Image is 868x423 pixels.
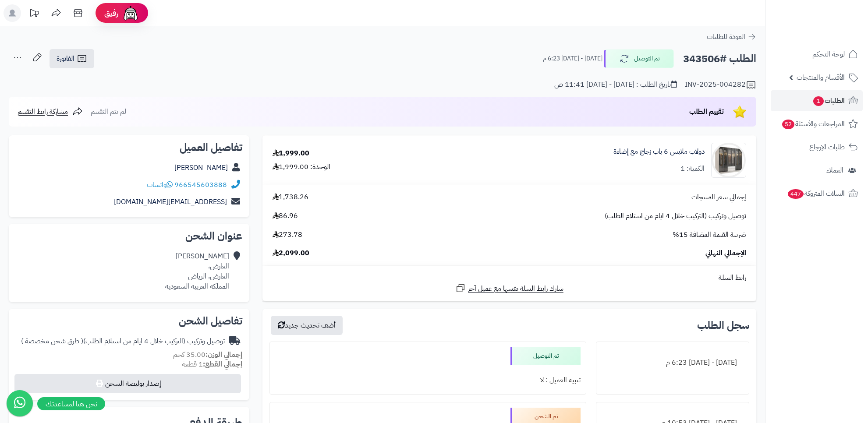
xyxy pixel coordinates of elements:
[273,230,302,240] span: 273.78
[147,180,173,190] a: واتساب
[165,251,229,291] div: [PERSON_NAME] العارض، العارض، الرياض المملكة العربية السعودية
[57,53,74,64] span: الفاتورة
[273,248,309,258] span: 2,099.00
[787,187,845,200] span: السلات المتروكة
[771,183,863,204] a: السلات المتروكة447
[683,50,756,68] h2: الطلب #343506
[707,32,745,42] span: العودة للطلبات
[602,354,744,371] div: [DATE] - [DATE] 6:23 م
[673,230,746,240] span: ضريبة القيمة المضافة 15%
[18,106,68,117] span: مشاركة رابط التقييم
[273,211,298,221] span: 86.96
[21,336,83,346] span: ( طرق شحن مخصصة )
[273,148,309,159] div: 1,999.00
[781,118,845,130] span: المراجعات والأسئلة
[205,349,242,360] strong: إجمالي الوزن:
[14,374,241,393] button: إصدار بوليصة الشحن
[203,359,242,370] strong: إجمالي القطع:
[771,113,863,134] a: المراجعات والأسئلة52
[812,48,845,60] span: لوحة التحكم
[707,32,756,42] a: العودة للطلبات
[797,71,845,84] span: الأقسام والمنتجات
[275,372,581,389] div: تنبيه العميل : لا
[273,192,308,202] span: 1,738.26
[182,359,242,370] small: 1 قطعة
[712,143,746,178] img: 1742133607-110103010022.1-90x90.jpg
[813,96,824,106] span: 1
[685,80,756,90] div: INV-2025-004282
[543,54,602,63] small: [DATE] - [DATE] 6:23 م
[50,49,94,68] a: الفاتورة
[691,192,746,202] span: إجمالي سعر المنتجات
[16,316,242,326] h2: تفاصيل الشحن
[122,4,139,22] img: ai-face.png
[787,189,804,199] span: 447
[266,273,753,283] div: رابط السلة
[16,231,242,241] h2: عنوان الشحن
[173,349,242,360] small: 35.00 كجم
[680,164,705,174] div: الكمية: 1
[771,90,863,111] a: الطلبات1
[782,119,795,130] span: 52
[689,106,724,117] span: تقييم الطلب
[468,284,563,294] span: شارك رابط السلة نفسها مع عميل آخر
[809,141,845,153] span: طلبات الإرجاع
[174,180,227,190] a: 966545603888
[273,162,330,172] div: الوحدة: 1,999.00
[455,283,563,294] a: شارك رابط السلة نفسها مع عميل آخر
[174,162,228,173] a: [PERSON_NAME]
[771,160,863,181] a: العملاء
[104,8,118,18] span: رفيق
[91,106,126,117] span: لم يتم التقييم
[613,147,705,157] a: دولاب ملابس 6 باب زجاج مع إضاءة
[771,137,863,158] a: طلبات الإرجاع
[114,197,227,207] a: [EMAIL_ADDRESS][DOMAIN_NAME]
[808,14,860,32] img: logo-2.png
[826,164,843,176] span: العملاء
[604,49,674,68] button: تم التوصيل
[16,142,242,153] h2: تفاصيل العميل
[705,248,746,258] span: الإجمالي النهائي
[18,106,83,117] a: مشاركة رابط التقييم
[605,211,746,221] span: توصيل وتركيب (التركيب خلال 4 ايام من استلام الطلب)
[23,4,45,24] a: تحديثات المنصة
[812,95,845,107] span: الطلبات
[554,80,677,90] div: تاريخ الطلب : [DATE] - [DATE] 11:41 ص
[510,347,581,365] div: تم التوصيل
[271,316,343,335] button: أضف تحديث جديد
[21,336,225,346] div: توصيل وتركيب (التركيب خلال 4 ايام من استلام الطلب)
[697,320,749,331] h3: سجل الطلب
[771,44,863,65] a: لوحة التحكم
